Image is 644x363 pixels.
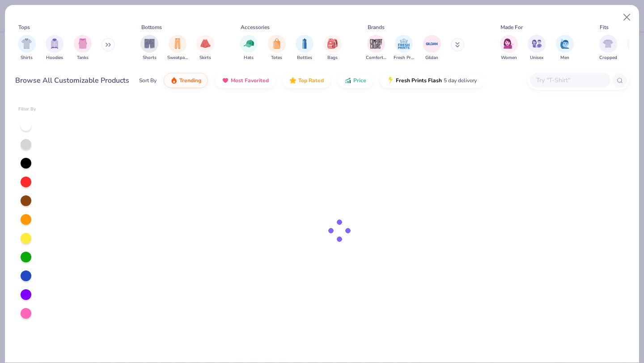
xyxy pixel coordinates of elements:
[327,38,337,49] img: Bags Image
[396,77,442,84] span: Fresh Prints Flash
[196,35,214,61] button: filter button
[297,55,312,61] span: Bottles
[368,23,385,31] div: Brands
[18,35,36,61] button: filter button
[268,35,286,61] div: filter for Totes
[366,35,386,61] div: filter for Comfort Colors
[369,37,383,51] img: Comfort Colors Image
[15,75,129,86] div: Browse All Customizable Products
[394,55,414,61] span: Fresh Prints
[366,55,386,61] span: Comfort Colors
[600,23,609,31] div: Fits
[46,35,64,61] button: filter button
[167,35,188,61] div: filter for Sweatpants
[296,35,314,61] div: filter for Bottles
[18,23,30,31] div: Tops
[78,38,88,49] img: Tanks Image
[501,55,517,61] span: Women
[532,38,542,49] img: Unisex Image
[271,55,282,61] span: Totes
[244,55,254,61] span: Hats
[366,35,386,61] button: filter button
[140,35,158,61] div: filter for Shorts
[50,38,59,49] img: Hoodies Image
[298,77,324,84] span: Top Rated
[144,38,155,49] img: Shorts Image
[504,38,514,49] img: Women Image
[143,55,157,61] span: Shorts
[46,55,63,61] span: Hoodies
[353,77,366,84] span: Price
[599,35,617,61] button: filter button
[300,38,309,49] img: Bottles Image
[425,37,439,51] img: Gildan Image
[272,38,282,49] img: Totes Image
[556,35,574,61] div: filter for Men
[380,73,483,88] button: Fresh Prints Flash5 day delivery
[77,55,89,61] span: Tanks
[560,55,569,61] span: Men
[199,55,211,61] span: Skirts
[18,35,36,61] div: filter for Shirts
[423,35,441,61] div: filter for Gildan
[231,77,269,84] span: Most Favorited
[500,35,518,61] button: filter button
[528,35,546,61] div: filter for Unisex
[425,55,438,61] span: Gildan
[423,35,441,61] button: filter button
[140,35,158,61] button: filter button
[327,55,338,61] span: Bags
[179,77,201,84] span: Trending
[500,23,523,31] div: Made For
[324,35,342,61] button: filter button
[397,37,411,51] img: Fresh Prints Image
[200,38,211,49] img: Skirts Image
[530,55,543,61] span: Unisex
[500,35,518,61] div: filter for Women
[240,35,258,61] button: filter button
[167,35,188,61] button: filter button
[139,76,157,84] div: Sort By
[46,35,64,61] div: filter for Hoodies
[603,38,613,49] img: Cropped Image
[556,35,574,61] button: filter button
[222,77,229,84] img: most_fav.gif
[18,106,36,113] div: Filter By
[164,73,208,88] button: Trending
[324,35,342,61] div: filter for Bags
[215,73,275,88] button: Most Favorited
[268,35,286,61] button: filter button
[296,35,314,61] button: filter button
[619,9,636,26] button: Close
[394,35,414,61] div: filter for Fresh Prints
[173,38,182,49] img: Sweatpants Image
[599,35,617,61] div: filter for Cropped
[196,35,214,61] div: filter for Skirts
[283,73,330,88] button: Top Rated
[141,23,162,31] div: Bottoms
[170,77,178,84] img: trending.gif
[387,77,394,84] img: flash.gif
[167,55,188,61] span: Sweatpants
[74,35,92,61] div: filter for Tanks
[599,55,617,61] span: Cropped
[444,76,477,86] span: 5 day delivery
[560,38,570,49] img: Men Image
[535,75,604,85] input: Try "T-Shirt"
[240,35,258,61] div: filter for Hats
[289,77,297,84] img: TopRated.gif
[74,35,92,61] button: filter button
[21,55,33,61] span: Shirts
[394,35,414,61] button: filter button
[338,73,373,88] button: Price
[21,38,32,49] img: Shirts Image
[244,38,254,49] img: Hats Image
[528,35,546,61] button: filter button
[241,23,270,31] div: Accessories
